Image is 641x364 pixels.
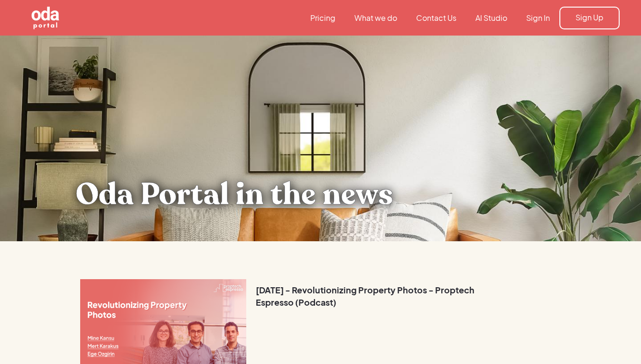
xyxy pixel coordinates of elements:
a: Pricing [301,13,345,23]
strong: [DATE] - Revolutionizing Property Photos - Proptech Espresso (Podcast) [256,284,474,308]
a: Sign Up [559,7,620,29]
a: home [22,6,112,30]
a: AI Studio [466,13,517,23]
div: Sign Up [576,12,604,23]
a: Sign In [517,13,559,23]
a: What we do [345,13,407,23]
h1: Oda Portal in the news [75,176,566,213]
a: Contact Us [407,13,466,23]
